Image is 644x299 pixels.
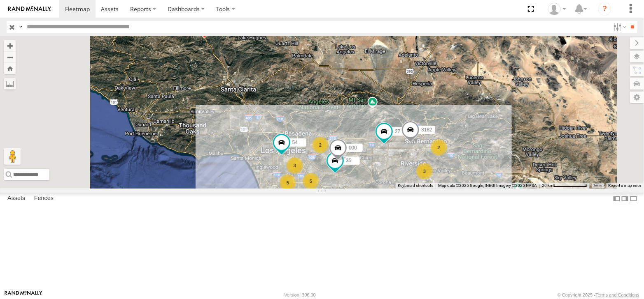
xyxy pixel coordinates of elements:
[30,193,58,205] label: Fences
[596,292,639,297] a: Terms and Conditions
[431,139,447,156] div: 2
[395,129,400,134] span: 27
[438,183,537,188] span: Map data ©2025 Google, INEGI Imagery ©2025 NASA
[285,292,316,297] div: Version: 306.00
[5,291,42,299] a: Visit our Website
[4,51,16,63] button: Zoom out
[303,173,319,189] div: 5
[4,148,21,165] button: Drag Pegman onto the map to open Street View
[539,183,590,189] button: Map Scale: 20 km per 78 pixels
[630,92,644,103] label: Map Settings
[398,183,433,189] button: Keyboard shortcuts
[545,3,569,15] div: Keith Norris
[598,2,611,16] i: ?
[630,193,638,205] label: Hide Summary Table
[594,184,602,187] a: Terms (opens in new tab)
[4,63,16,74] button: Zoom Home
[542,183,553,188] span: 20 km
[621,193,629,205] label: Dock Summary Table to the Right
[610,21,628,33] label: Search Filter Options
[421,127,432,133] span: 3182
[349,145,357,150] span: 000
[3,193,29,205] label: Assets
[346,158,351,163] span: 35
[8,6,51,12] img: rand-logo.svg
[558,292,639,297] div: © Copyright 2025 -
[609,183,642,188] a: Report a map error
[292,139,298,145] span: 54
[17,21,24,33] label: Search Query
[312,137,329,153] div: 2
[4,40,16,51] button: Zoom in
[416,163,433,179] div: 3
[4,78,16,90] label: Measure
[287,157,303,174] div: 3
[613,193,621,205] label: Dock Summary Table to the Left
[280,175,296,191] div: 5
